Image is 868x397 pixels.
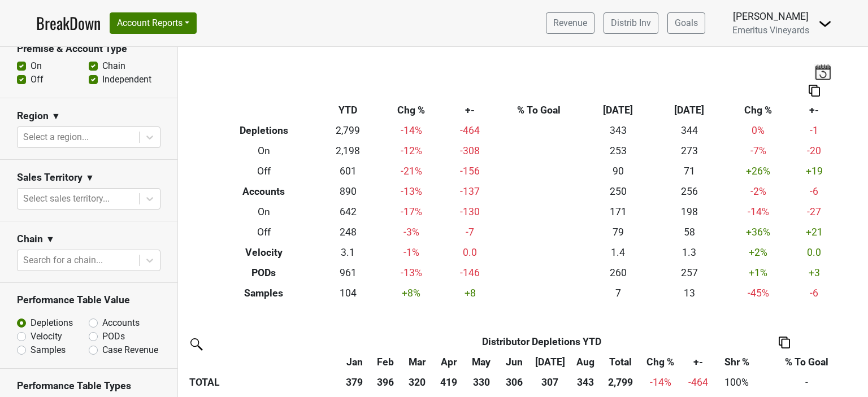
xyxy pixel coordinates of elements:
td: -6 [792,182,837,202]
th: [DATE] [583,101,654,121]
th: PODs [210,263,318,283]
th: Mar: activate to sort column ascending [402,352,432,372]
td: -27 [792,202,837,223]
th: Velocity [210,242,318,263]
h3: Chain [17,233,43,245]
th: Jan: activate to sort column ascending [340,352,369,372]
td: 3.1 [318,242,378,263]
label: Velocity [31,330,62,343]
img: Copy to clipboard [809,85,820,97]
th: +-: activate to sort column ascending [682,352,714,372]
td: -1 % [378,242,445,263]
a: Distrib Inv [604,12,658,34]
th: 396 [369,372,402,392]
td: 0 % [725,121,792,141]
h3: Performance Table Types [17,380,160,392]
td: -20 [792,141,837,162]
th: Jul: activate to sort column ascending [531,352,569,372]
th: % To Goal [496,101,583,121]
th: Off [210,162,318,182]
td: 79 [583,222,654,242]
td: -1 [792,121,837,141]
span: ▼ [51,110,60,123]
td: -7 [445,222,496,242]
a: Revenue [546,12,594,34]
td: +3 [792,263,837,283]
h3: Sales Territory [17,172,83,184]
label: Off [31,73,44,86]
td: 7 [583,283,654,303]
th: 2,799 [602,372,639,392]
label: Depletions [31,316,73,330]
span: Emeritus Vineyards [732,25,809,36]
th: Off [210,222,318,242]
td: -14 % [378,121,445,141]
th: 343 [569,372,602,392]
td: -12 % [378,141,445,162]
td: -13 % [378,263,445,283]
td: 71 [654,162,725,182]
td: 13 [654,283,725,303]
td: 2,198 [318,141,378,162]
td: 642 [318,202,378,223]
td: 171 [583,202,654,223]
th: Total: activate to sort column ascending [602,352,639,372]
td: -130 [445,202,496,223]
td: -45 % [725,283,792,303]
img: filter [186,334,205,352]
span: -464 [688,377,708,388]
td: 90 [583,162,654,182]
td: +2 % [725,242,792,263]
button: Account Reports [110,12,197,34]
td: -21 % [378,162,445,182]
label: Samples [31,343,66,357]
th: YTD [318,101,378,121]
th: &nbsp;: activate to sort column ascending [186,352,340,372]
h3: Performance Table Value [17,294,160,306]
th: Samples [210,283,318,303]
td: 343 [583,121,654,141]
td: +8 [445,283,496,303]
th: Chg % [378,101,445,121]
td: 104 [318,283,378,303]
td: 601 [318,162,378,182]
td: - [759,372,854,392]
td: -3 % [378,222,445,242]
th: 419 [432,372,465,392]
td: 2,799 [318,121,378,141]
th: 306 [498,372,531,392]
th: 379 [340,372,369,392]
h3: Region [17,110,49,122]
td: -464 [445,121,496,141]
td: 256 [654,182,725,202]
td: -308 [445,141,496,162]
td: -6 [792,283,837,303]
td: -13 % [378,182,445,202]
th: Accounts [210,182,318,202]
td: 344 [654,121,725,141]
span: ▼ [46,233,55,246]
h3: Premise & Account Type [17,43,160,55]
td: 250 [583,182,654,202]
td: 58 [654,222,725,242]
a: Goals [667,12,705,34]
th: +- [792,101,837,121]
a: BreakDown [36,11,101,35]
div: [PERSON_NAME] [732,9,809,24]
td: 890 [318,182,378,202]
td: 198 [654,202,725,223]
td: 273 [654,141,725,162]
th: TOTAL [186,372,340,392]
span: -14% [650,377,671,388]
img: Dropdown Menu [818,17,832,30]
th: [DATE] [654,101,725,121]
th: Feb: activate to sort column ascending [369,352,402,372]
th: Chg % [725,101,792,121]
img: Copy to clipboard [779,337,790,348]
label: Case Revenue [102,343,158,357]
th: On [210,202,318,223]
td: +36 % [725,222,792,242]
th: 330 [465,372,498,392]
td: +19 [792,162,837,182]
td: 257 [654,263,725,283]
